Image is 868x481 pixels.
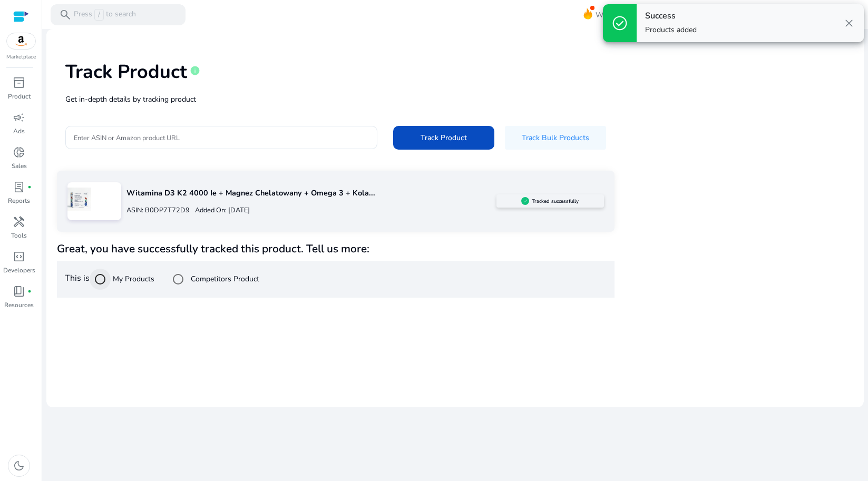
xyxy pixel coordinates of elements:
[843,17,855,30] span: close
[611,15,628,32] span: check_circle
[189,273,259,284] label: Competitors Product
[13,250,25,263] span: code_blocks
[126,205,190,215] p: ASIN: B0DP7T72D9
[7,33,35,49] img: amazon.svg
[522,132,589,143] span: Track Bulk Products
[521,197,529,205] img: sellerapp_active
[8,196,30,205] p: Reports
[13,111,25,124] span: campaign
[3,266,35,275] p: Developers
[126,188,496,199] p: Witamina D3 K2 4000 Ie + Magnez Chelatowany + Omega 3 + Kola...
[645,25,697,35] p: Products added
[13,126,25,136] p: Ads
[94,9,104,21] span: /
[27,185,32,189] span: fiber_manual_record
[59,8,72,21] span: search
[13,459,25,472] span: dark_mode
[74,9,136,21] p: Press to search
[13,181,25,193] span: lab_profile
[27,289,32,293] span: fiber_manual_record
[421,132,467,143] span: Track Product
[505,126,606,150] button: Track Bulk Products
[11,231,27,240] p: Tools
[65,94,845,105] p: Get in-depth details by tracking product
[596,6,637,24] span: What's New
[65,61,187,83] h1: Track Product
[190,205,250,215] p: Added On: [DATE]
[13,215,25,228] span: handyman
[13,146,25,159] span: donut_small
[8,92,31,101] p: Product
[6,53,36,61] p: Marketplace
[532,198,579,204] h5: Tracked successfully
[12,161,27,171] p: Sales
[13,285,25,298] span: book_4
[57,242,615,256] h4: Great, you have successfully tracked this product. Tell us more:
[393,126,494,150] button: Track Product
[190,65,200,76] span: info
[111,273,154,284] label: My Products
[13,76,25,89] span: inventory_2
[67,188,91,211] img: 71M4jHhDs4L.jpg
[645,11,697,21] h4: Success
[4,300,34,310] p: Resources
[57,261,615,298] div: This is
